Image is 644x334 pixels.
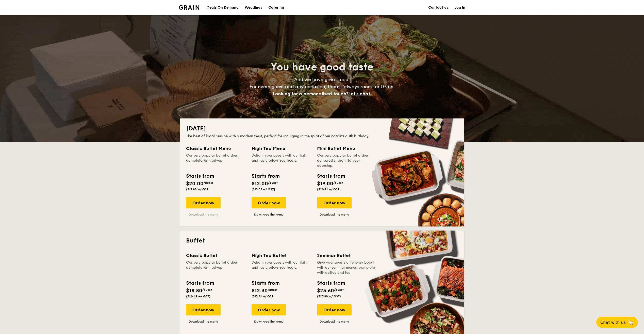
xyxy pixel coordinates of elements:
span: /guest [333,181,343,185]
div: Mini Buffet Menu [317,145,376,152]
div: Seminar Buffet [317,252,376,259]
span: ($20.49 w/ GST) [186,295,210,298]
span: /guest [268,181,278,185]
span: And we have great food. For every guest and any occasion, there’s always room for Grain. [250,77,395,97]
span: Looking for a personalised touch? [273,91,348,97]
h2: Buffet [186,237,458,245]
span: You have good taste [271,61,373,73]
span: ($13.41 w/ GST) [252,295,275,298]
div: Classic Buffet [186,252,245,259]
div: High Tea Menu [252,145,311,152]
span: $20.00 [186,181,204,187]
a: Download the menu [317,320,352,324]
span: Chat with us [600,320,626,325]
div: Order now [252,304,286,315]
a: Download the menu [252,212,286,217]
span: /guest [202,288,212,292]
span: $19.00 [317,181,333,187]
span: /guest [204,181,213,185]
span: $25.60 [317,288,334,294]
div: Starts from [252,172,279,180]
div: Our very popular buffet dishes, complete with set-up. [186,260,245,275]
div: Our very popular buffet dishes, delivered straight to your doorstep. [317,153,376,168]
div: Order now [252,197,286,208]
span: ($13.08 w/ GST) [252,188,275,191]
div: Starts from [317,172,345,180]
div: Order now [317,304,352,315]
div: Our very popular buffet dishes, complete with set-up. [186,153,245,168]
img: Grain [179,5,200,10]
span: ($27.90 w/ GST) [317,295,341,298]
div: Starts from [186,279,214,287]
div: High Tea Buffet [252,252,311,259]
div: Order now [317,197,352,208]
span: ($21.80 w/ GST) [186,188,210,191]
div: Delight your guests with our light and tasty bite-sized treats. [252,260,311,275]
div: Starts from [252,279,279,287]
a: Download the menu [317,212,352,217]
div: Classic Buffet Menu [186,145,245,152]
div: Starts from [186,172,214,180]
button: Chat with us🦙 [596,317,638,328]
a: Download the menu [186,320,221,324]
h2: [DATE] [186,125,458,133]
div: Starts from [317,279,345,287]
div: Order now [186,304,221,315]
span: Let's chat. [348,91,371,97]
a: Download the menu [186,212,221,217]
span: /guest [268,288,277,292]
span: $12.00 [252,181,268,187]
div: Order now [186,197,221,208]
span: 🦙 [628,320,634,325]
div: Delight your guests with our light and tasty bite-sized treats. [252,153,311,168]
span: $12.30 [252,288,268,294]
div: The best of local cuisine with a modern twist, perfect for indulging in the spirit of our nation’... [186,134,458,139]
div: Give your guests an energy boost with our seminar menus, complete with coffee and tea. [317,260,376,275]
span: $18.80 [186,288,202,294]
a: Logotype [179,5,200,10]
span: /guest [334,288,344,292]
span: ($20.71 w/ GST) [317,188,341,191]
a: Download the menu [252,320,286,324]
